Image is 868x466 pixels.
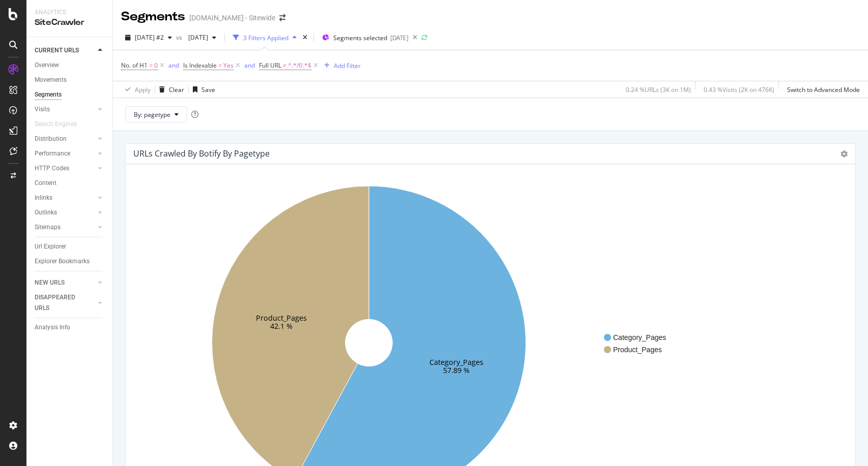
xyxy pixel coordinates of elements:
span: By: pagetype [134,110,170,119]
div: Segments [121,8,185,25]
button: Clear [155,81,184,98]
div: [DOMAIN_NAME] - Sitewide [189,13,275,23]
a: Url Explorer [35,241,105,252]
button: Apply [121,81,151,98]
button: and [168,60,179,70]
h4: URLs Crawled By Botify By pagetype [133,147,270,161]
div: 3 Filters Applied [243,34,288,42]
a: Sitemaps [35,222,95,233]
a: Movements [35,75,105,85]
div: SiteCrawler [35,17,104,28]
div: Inlinks [35,193,52,203]
div: Sitemaps [35,222,61,233]
div: Movements [35,75,67,85]
div: 0.43 % Visits ( 2K on 476K ) [704,85,774,94]
button: [DATE] [184,29,220,46]
a: HTTP Codes [35,163,95,174]
span: Yes [223,58,234,73]
span: Product_Pages [613,345,666,355]
span: 0 [154,58,158,73]
a: Visits [35,104,95,115]
a: Explorer Bookmarks [35,256,105,267]
div: Performance [35,148,70,159]
a: NEW URLS [35,277,95,288]
button: 3 Filters Applied [229,29,301,46]
div: Explorer Bookmarks [35,256,90,267]
button: and [244,60,255,70]
text: Product_Pages [256,313,307,323]
div: and [168,61,179,70]
div: Overview [35,60,59,71]
div: Save [201,85,215,94]
div: Content [35,178,56,189]
a: Performance [35,148,95,159]
div: Add Filter [334,61,361,70]
iframe: Intercom live chat [833,431,858,456]
a: Analysis Info [35,322,105,333]
div: Distribution [35,134,67,144]
button: Segments selected[DATE] [318,29,409,46]
a: Distribution [35,134,95,144]
button: Switch to Advanced Mode [783,81,860,98]
div: Switch to Advanced Mode [787,85,860,94]
div: Apply [135,85,151,94]
div: times [301,33,309,43]
div: Search Engines [35,119,77,130]
span: 2025 Aug. 21st #2 [135,33,164,42]
span: = [149,61,153,70]
div: [DATE] [390,34,409,42]
div: arrow-right-arrow-left [279,14,285,21]
button: Add Filter [320,59,361,72]
span: Segments selected [333,34,387,42]
span: Category_Pages [613,332,666,343]
span: 2025 May. 31st [184,33,208,42]
text: 57.89 % [443,365,470,375]
div: Analytics [35,8,104,17]
a: Content [35,178,105,189]
div: Analysis Info [35,322,70,333]
span: = [218,61,222,70]
span: Is Indexable [183,61,217,70]
a: Segments [35,89,105,100]
div: DISAPPEARED URLS [35,292,86,314]
span: Full URL [259,61,281,70]
a: CURRENT URLS [35,45,95,56]
div: Visits [35,104,50,115]
div: and [244,61,255,70]
a: DISAPPEARED URLS [35,292,95,314]
text: 42.1 % [270,321,293,331]
div: HTTP Codes [35,163,69,174]
span: ≠ [283,61,286,70]
div: 0.24 % URLs ( 3K on 1M ) [626,85,691,94]
i: Options [841,150,848,158]
a: Outlinks [35,207,95,218]
span: vs [176,33,184,42]
a: Search Engines [35,119,87,130]
span: No. of H1 [121,61,148,70]
a: Overview [35,60,105,71]
div: Clear [169,85,184,94]
div: NEW URLS [35,277,65,288]
text: Category_Pages [429,357,483,367]
button: Save [189,81,215,98]
div: Url Explorer [35,241,66,252]
button: [DATE] #2 [121,29,176,46]
a: Inlinks [35,193,95,203]
button: By: pagetype [125,106,187,122]
div: Outlinks [35,207,57,218]
div: CURRENT URLS [35,45,79,56]
div: Segments [35,89,62,100]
